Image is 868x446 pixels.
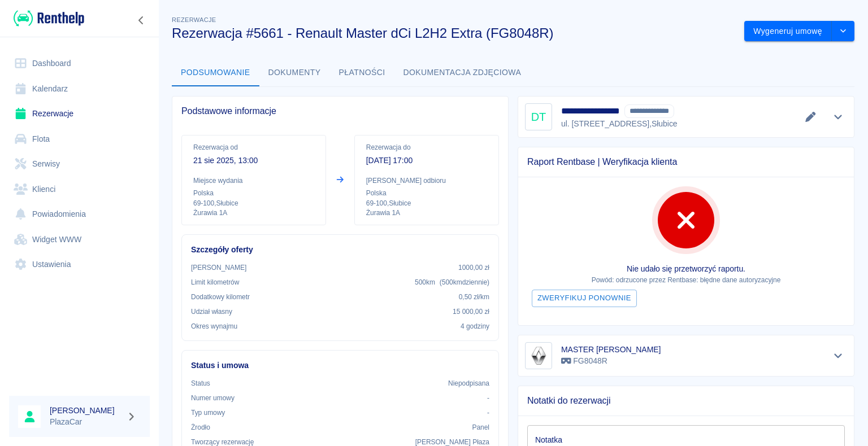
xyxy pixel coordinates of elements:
button: Edytuj dane [801,109,820,125]
p: - [487,393,489,403]
p: Panel [472,422,490,432]
h6: [PERSON_NAME] [50,405,122,416]
p: [PERSON_NAME] odbioru [366,176,487,186]
button: Płatności [330,59,394,86]
p: Udział własny [191,307,232,317]
h6: MASTER [PERSON_NAME] [561,344,661,355]
p: Limit kilometrów [191,277,239,287]
p: 4 godziny [461,321,489,331]
p: Polska [193,188,314,198]
p: Żurawia 1A [366,208,487,218]
p: Żrodło [191,422,210,432]
img: Renthelp logo [14,9,84,28]
button: drop-down [832,21,854,42]
span: Notatki do rezerwacji [527,395,845,406]
h3: Rezerwacja #5661 - Renault Master dCi L2H2 Extra (FG8048R) [172,25,735,41]
p: Typ umowy [191,408,225,418]
p: 69-100 , Słubice [366,198,487,208]
p: [PERSON_NAME] [191,263,246,273]
p: 15 000,00 zł [453,307,489,317]
p: Niepodpisana [448,378,489,388]
button: Dokumenty [259,59,330,86]
p: [DATE] 17:00 [366,155,487,167]
a: Ustawienia [9,252,150,277]
p: 69-100 , Słubice [193,198,314,208]
button: Pokaż szczegóły [829,348,848,364]
a: Renthelp logo [9,9,84,28]
p: 1000,00 zł [458,263,489,273]
div: DT [525,103,552,130]
button: Zweryfikuj ponownie [532,290,637,307]
a: Dashboard [9,51,150,76]
p: 0,50 zł /km [459,292,489,302]
a: Kalendarz [9,76,150,102]
p: Numer umowy [191,393,235,403]
h6: Szczegóły oferty [191,244,489,256]
p: PlazaCar [50,416,122,428]
p: Rezerwacja od [193,142,314,152]
span: Podstawowe informacje [181,106,499,117]
span: ( 500 km dziennie ) [440,278,489,286]
button: Pokaż szczegóły [829,109,848,125]
button: Dokumentacja zdjęciowa [394,59,531,86]
a: Flota [9,126,150,152]
a: Serwisy [9,151,150,177]
p: Żurawia 1A [193,208,314,218]
p: Nie udało się przetworzyć raportu. [527,263,845,275]
p: 500 km [415,277,489,287]
p: Dodatkowy kilometr [191,292,250,302]
p: 21 sie 2025, 13:00 [193,155,314,167]
p: Miejsce wydania [193,176,314,186]
span: Raport Rentbase | Weryfikacja klienta [527,156,845,168]
a: Powiadomienia [9,202,150,227]
a: Widget WWW [9,227,150,252]
a: Klienci [9,177,150,202]
h6: Status i umowa [191,360,489,371]
button: Zwiń nawigację [133,13,150,28]
p: Powód: odrzucone przez Rentbase: błędne dane autoryzacyjne [527,275,845,285]
p: Okres wynajmu [191,321,237,331]
p: Polska [366,188,487,198]
button: Wygeneruj umowę [744,21,832,42]
a: Rezerwacje [9,101,150,126]
p: Rezerwacja do [366,142,487,152]
p: Status [191,378,210,388]
button: Podsumowanie [172,59,259,86]
span: Rezerwacje [172,16,216,23]
p: ul. [STREET_ADDRESS] , Słubice [561,118,678,130]
p: - [487,408,489,418]
img: Image [527,344,550,367]
p: FG8048R [561,355,661,367]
